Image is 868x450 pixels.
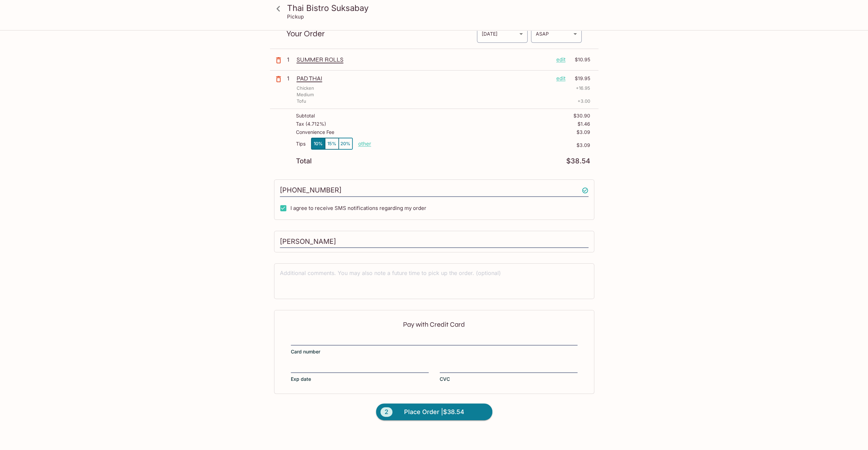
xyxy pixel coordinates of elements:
div: ASAP [531,25,582,43]
span: Place Order | $38.54 [404,407,464,417]
p: edit [556,75,566,82]
p: $38.54 [566,158,590,164]
p: + 16.95 [576,85,590,91]
p: Chicken [297,85,314,91]
p: SUMMER ROLLS [297,56,551,63]
p: Tofu [297,98,306,104]
span: Card number [291,348,320,355]
span: 2 [380,407,392,417]
button: 15% [325,138,339,149]
p: + 3.00 [578,98,590,104]
p: Subtotal [296,113,315,118]
iframe: Secure CVC input frame [440,364,578,372]
button: 20% [339,138,352,149]
p: PAD THAI [297,75,551,82]
span: I agree to receive SMS notifications regarding my order [290,205,426,211]
span: Exp date [291,376,311,383]
input: Enter phone number [280,184,588,197]
p: Pay with Credit Card [291,321,578,328]
span: CVC [440,376,450,383]
p: $1.46 [578,121,590,127]
p: $10.95 [570,56,590,63]
p: Medium [297,91,314,98]
p: 1 [287,75,294,82]
iframe: Secure expiration date input frame [291,364,429,372]
p: Tips [296,141,306,147]
p: Your Order [286,30,477,37]
p: Convenience Fee [296,129,334,135]
h3: Thai Bistro Suksabay [287,3,593,13]
p: $3.09 [371,142,590,148]
input: Enter first and last name [280,235,588,248]
p: edit [556,56,566,63]
iframe: Secure card number input frame [291,337,578,344]
p: Total [296,158,312,164]
p: $19.95 [570,75,590,82]
button: 2Place Order |$38.54 [376,403,492,421]
p: Tax ( 4.712% ) [296,121,326,127]
p: Pickup [287,13,304,20]
button: other [358,140,371,147]
p: $30.90 [573,113,590,118]
p: $3.09 [576,129,590,135]
p: 1 [287,56,294,63]
div: [DATE] [477,25,528,43]
button: 10% [311,138,325,149]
